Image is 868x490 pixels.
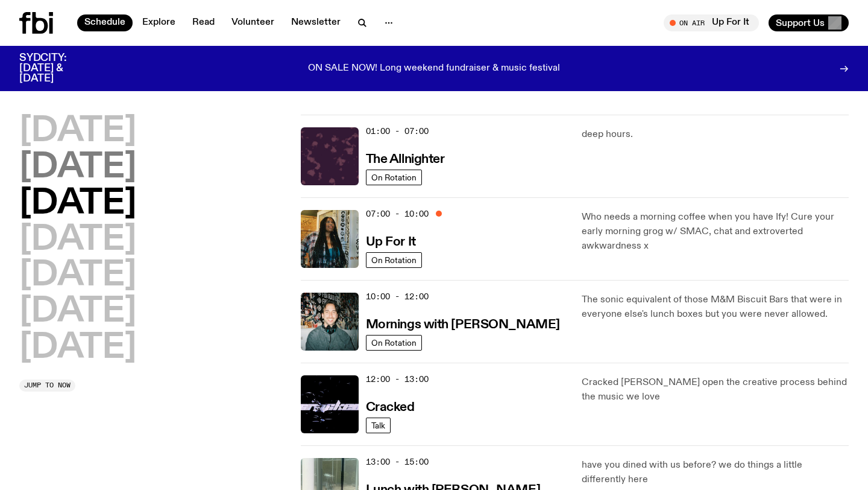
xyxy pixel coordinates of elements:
button: [DATE] [19,115,136,148]
a: On Rotation [366,252,422,268]
a: Newsletter [284,14,348,31]
img: Radio presenter Ben Hansen sits in front of a wall of photos and an fbi radio sign. Film photo. B... [301,293,359,351]
p: The sonic equivalent of those M&M Biscuit Bars that were in everyone else's lunch boxes but you w... [582,293,849,322]
span: On Rotation [371,255,417,264]
p: ON SALE NOW! Long weekend fundraiser & music festival [308,63,560,74]
a: Volunteer [224,14,281,31]
a: Explore [135,14,183,31]
button: [DATE] [19,331,136,365]
a: Mornings with [PERSON_NAME] [366,316,560,331]
img: Logo for Podcast Cracked. Black background, with white writing, with glass smashing graphics [301,375,359,433]
span: Jump to now [24,382,71,389]
button: [DATE] [19,259,136,293]
button: [DATE] [19,295,136,329]
a: On Rotation [366,170,422,185]
button: Jump to now [19,380,75,392]
span: Support Us [776,17,825,28]
a: Up For It [366,234,416,249]
a: On Rotation [366,335,422,351]
span: 07:00 - 10:00 [366,208,429,220]
a: Cracked [366,399,415,414]
p: Cracked [PERSON_NAME] open the creative process behind the music we love [582,375,849,404]
button: Support Us [769,14,849,31]
span: 13:00 - 15:00 [366,456,429,468]
button: On AirUp For It [664,14,759,31]
span: Talk [371,421,385,430]
a: Read [185,14,222,31]
h3: Up For It [366,236,416,249]
span: 01:00 - 07:00 [366,126,429,137]
h3: The Allnighter [366,153,445,166]
p: have you dined with us before? we do things a little differently here [582,458,849,487]
span: On Rotation [371,173,417,182]
span: 10:00 - 12:00 [366,291,429,302]
p: deep hours. [582,127,849,142]
h3: SYDCITY: [DATE] & [DATE] [19,53,96,84]
h3: Mornings with [PERSON_NAME] [366,319,560,331]
span: On Rotation [371,338,417,347]
a: Talk [366,418,391,433]
h3: Cracked [366,401,415,414]
img: Ify - a Brown Skin girl with black braided twists, looking up to the side with her tongue stickin... [301,210,359,268]
a: The Allnighter [366,151,445,166]
button: [DATE] [19,187,136,221]
button: [DATE] [19,151,136,185]
span: 12:00 - 13:00 [366,374,429,385]
button: [DATE] [19,223,136,257]
p: Who needs a morning coffee when you have Ify! Cure your early morning grog w/ SMAC, chat and extr... [582,210,849,253]
a: Schedule [77,14,133,31]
